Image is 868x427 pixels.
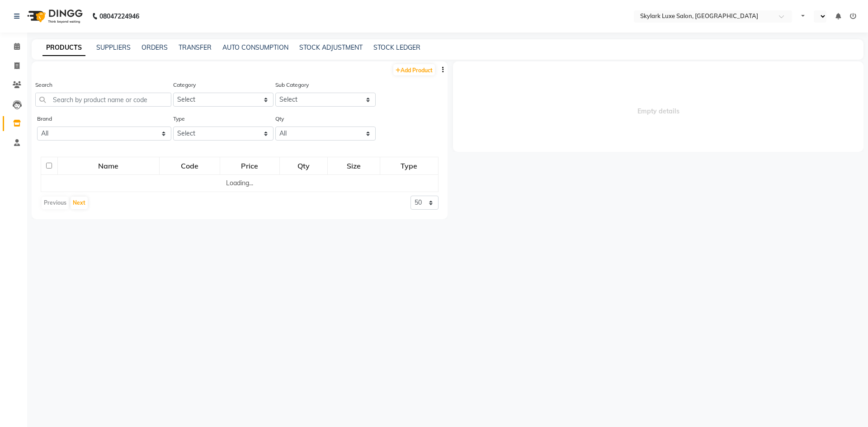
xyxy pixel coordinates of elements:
a: STOCK ADJUSTMENT [299,43,363,52]
a: TRANSFER [179,43,212,52]
label: Brand [37,115,52,123]
div: Code [160,158,219,174]
label: Qty [275,115,284,123]
input: Search by product name or code [35,93,171,107]
a: SUPPLIERS [96,43,131,52]
div: Price [221,158,279,174]
div: Qty [280,158,327,174]
a: AUTO CONSUMPTION [222,43,288,52]
div: Size [328,158,379,174]
label: Sub Category [275,81,309,89]
label: Category [173,81,196,89]
span: Empty details [453,61,863,152]
b: 08047224946 [99,4,139,29]
a: PRODUCTS [42,40,85,56]
td: Loading... [41,175,439,192]
label: Search [35,81,52,89]
button: Next [71,197,88,209]
label: Type [173,115,185,123]
div: Type [381,158,438,174]
a: Add Product [393,64,435,75]
a: ORDERS [142,43,168,52]
a: STOCK LEDGER [373,43,420,52]
img: logo [23,4,85,29]
div: Name [58,158,159,174]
